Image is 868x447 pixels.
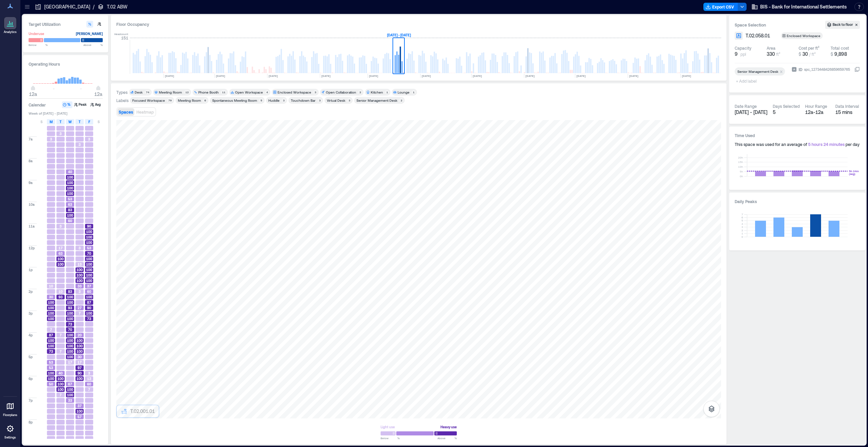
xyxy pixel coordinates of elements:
span: 40 [59,371,63,376]
span: 100 [67,387,73,392]
span: 53 [49,360,53,365]
span: 330 [767,51,775,57]
text: [DATE] [577,74,586,78]
span: 100 [86,278,92,283]
span: 2p [29,289,33,294]
span: 7 [60,333,62,337]
span: 100 [86,267,92,272]
span: 100 [86,235,92,239]
span: 100 [67,311,73,316]
button: BIS - Bank for International Settlements [749,1,849,12]
tspan: 3 [741,225,743,229]
div: Enclosed Workspace [787,33,821,38]
span: 7 [88,387,90,392]
a: Analytics [2,15,19,36]
span: 3 [88,371,90,376]
span: ft² [776,52,780,56]
span: 100 [86,240,92,245]
div: Hour Range [805,103,827,109]
span: 73 [87,316,91,321]
span: 87 [49,333,53,337]
span: 100 [67,393,73,397]
text: [DATE] [473,74,482,78]
div: 3 [282,98,286,102]
span: 30 [49,295,53,299]
span: 100 [57,382,64,386]
span: T [79,119,81,125]
div: 1 [412,90,416,94]
div: Senior Management Desk [356,98,397,103]
h3: Operating Hours [29,61,103,67]
span: 9 [735,51,738,57]
button: Avg [89,101,103,108]
span: 100 [77,338,83,343]
span: 100 [67,295,73,299]
h3: Daily Peaks [735,198,860,205]
span: 3 [79,289,81,294]
tspan: 7 [741,213,743,216]
span: 37 [78,403,82,408]
span: 60 [87,382,91,386]
div: Light use [381,424,395,430]
div: 2 [358,90,362,94]
div: Meeting Room [159,90,182,95]
span: 97 [78,365,82,370]
span: 5p [29,354,33,359]
div: Days Selected [773,103,800,109]
span: Below % [381,436,400,440]
span: 3 [60,224,62,229]
span: F [88,119,90,125]
span: M [50,119,53,125]
h3: Space Selection [735,21,825,28]
span: 67 [68,382,72,386]
span: 100 [86,262,92,267]
div: Types [116,89,128,95]
span: 3 [60,131,62,136]
span: $ [799,52,801,56]
p: / [93,3,95,10]
tspan: 15h [738,160,743,164]
text: [DATE] [422,74,431,78]
span: Spaces [119,110,133,114]
div: Meeting Room [178,98,201,103]
div: 74 [145,90,150,94]
span: 60 [87,289,91,294]
span: Below % [29,43,48,47]
div: 5 [259,98,263,102]
span: 63 [68,202,72,207]
button: IDspc_1273448426859659765 [854,67,860,72]
span: 93 [68,305,72,310]
div: Desk [135,90,143,95]
span: 40 [68,169,72,174]
span: 100 [48,344,54,348]
tspan: 4 [741,222,743,226]
div: Senior Management Desk [737,69,778,74]
span: 100 [67,338,73,343]
p: Analytics [4,30,17,34]
span: 10a [29,202,35,207]
span: 4p [29,333,33,337]
div: Date Range [735,103,757,109]
span: 5 hours 24 minutes [808,142,845,147]
span: 53 [87,246,91,250]
h3: Calendar [29,101,46,108]
button: T.02.058.01 [746,32,778,39]
span: 90 [87,305,91,310]
span: 60 [68,218,72,223]
div: 4 [265,90,269,94]
span: 100 [67,349,73,354]
span: $ [831,52,833,56]
text: [DATE] [682,74,691,78]
div: Enclosed Workspace [278,90,311,95]
span: 100 [67,180,73,185]
button: Spaces [117,108,134,116]
span: Heatmap [136,110,154,114]
div: Open Collaboration [326,90,356,95]
span: 3 [50,137,52,142]
div: Labels [116,98,129,103]
text: [DATE] [216,74,225,78]
span: 100 [77,409,83,414]
span: 7p [29,398,33,403]
tspan: 10h [738,165,743,168]
tspan: 0h [740,175,743,178]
